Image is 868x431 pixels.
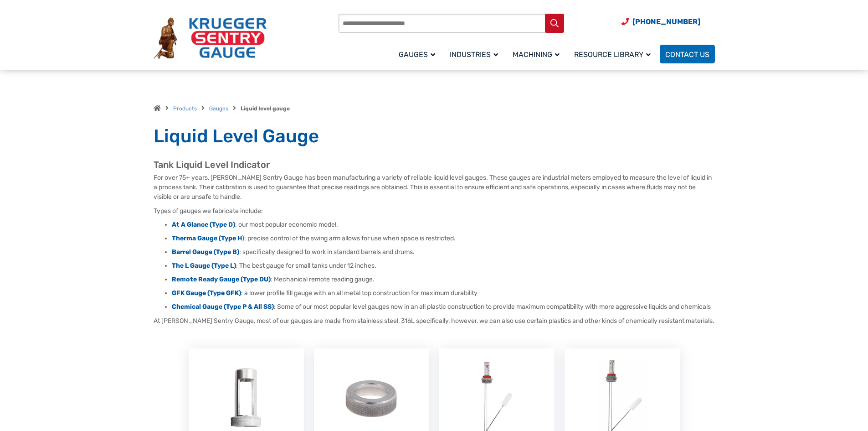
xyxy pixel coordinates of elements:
[507,43,569,65] a: Machining
[569,43,660,65] a: Resource Library
[450,50,498,59] span: Industries
[172,275,715,284] li: : Mechanical remote reading gauge.
[172,289,715,298] li: : a lower profile fill gauge with an all metal top construction for maximum durability
[172,289,241,297] a: GFK Gauge (Type GFK)
[172,303,274,311] a: Chemical Gauge (Type P & All SS)
[660,45,715,63] a: Contact Us
[154,159,715,171] h2: Tank Liquid Level Indicator
[172,234,242,242] strong: Therma Gauge (Type H
[154,316,715,326] p: At [PERSON_NAME] Sentry Gauge, most of our gauges are made from stainless steel, 316L specificall...
[154,125,715,148] h1: Liquid Level Gauge
[172,302,715,312] li: : Some of our most popular level gauges now in an all plastic construction to provide maximum com...
[154,173,715,202] p: For over 75+ years, [PERSON_NAME] Sentry Gauge has been manufacturing a variety of reliable liqui...
[172,262,236,270] a: The L Gauge (Type L)
[172,220,715,229] li: : our most popular economic model.
[209,105,228,112] a: Gauges
[172,234,244,242] a: Therma Gauge (Type H)
[172,248,715,257] li: : specifically designed to work in standard barrels and drums.
[444,43,507,65] a: Industries
[172,261,715,270] li: : The best gauge for small tanks under 12 inches.
[154,17,267,59] img: Krueger Sentry Gauge
[172,221,235,228] a: At A Glance (Type D)
[172,234,715,243] li: : precise control of the swing arm allows for use when space is restricted.
[665,50,709,59] span: Contact Us
[632,17,700,26] span: [PHONE_NUMBER]
[241,105,290,112] strong: Liquid level gauge
[621,16,700,27] a: Phone Number (920) 434-8860
[399,50,435,59] span: Gauges
[574,50,651,59] span: Resource Library
[513,50,560,59] span: Machining
[393,43,444,65] a: Gauges
[173,105,197,112] a: Products
[172,275,271,283] a: Remote Ready Gauge (Type DU)
[172,248,239,256] a: Barrel Gauge (Type B)
[154,206,715,216] p: Types of gauges we fabricate include:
